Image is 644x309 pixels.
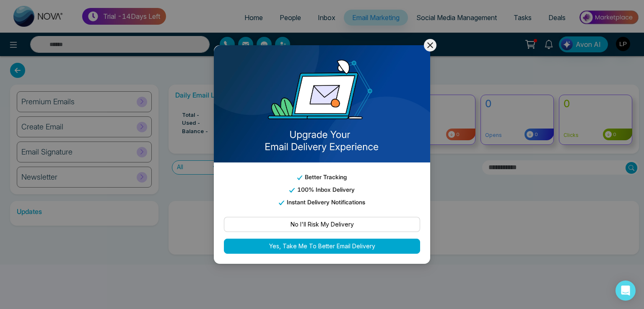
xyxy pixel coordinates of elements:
[279,201,284,205] img: tick_email_template.svg
[224,239,420,254] button: Yes, Take Me To Better Email Delivery
[224,185,420,194] p: 100% Inbox Delivery
[224,217,420,232] button: No I'll Risk My Delivery
[224,173,420,182] p: Better Tracking
[297,175,302,180] img: tick_email_template.svg
[214,45,430,162] img: email_template_bg.png
[615,281,636,301] div: Open Intercom Messenger
[224,198,420,207] p: Instant Delivery Notifications
[289,188,294,193] img: tick_email_template.svg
